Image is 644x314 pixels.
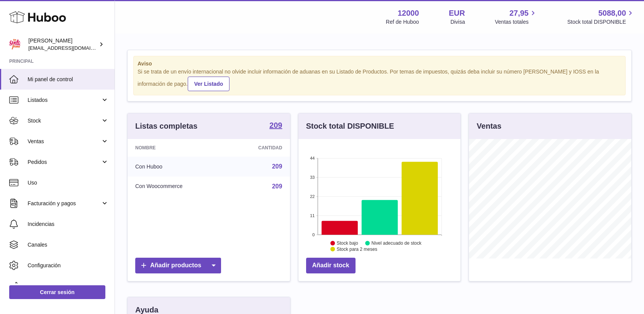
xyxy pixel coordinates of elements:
text: 44 [310,156,315,160]
text: 33 [310,175,315,180]
th: Cantidad [227,139,290,157]
span: Listados [28,96,101,104]
a: 209 [272,183,282,190]
td: Con Woocommerce [128,177,227,196]
span: [EMAIL_ADDRESS][DOMAIN_NAME] [28,45,113,51]
div: Ref de Huboo [386,18,419,26]
text: 0 [312,232,315,237]
span: Ventas totales [495,18,537,26]
a: Cerrar sesión [9,285,105,299]
text: 11 [310,213,315,218]
span: Facturación y pagos [28,200,101,207]
img: mar@ensuelofirme.com [9,39,21,50]
a: Añadir stock [306,258,356,273]
a: 27,95 Ventas totales [495,8,537,26]
td: Con Huboo [128,157,227,177]
a: Añadir productos [135,258,221,273]
text: Stock para 2 meses [337,247,377,252]
span: Incidencias [28,221,109,228]
span: Ventas [28,138,101,145]
strong: Aviso [138,60,621,67]
span: 27,95 [510,8,529,18]
h3: Ventas [477,121,501,131]
a: 209 [272,163,282,170]
span: Uso [28,179,109,186]
strong: 209 [269,121,282,129]
span: Devoluciones [28,283,109,290]
div: [PERSON_NAME] [28,37,97,52]
span: Pedidos [28,159,101,166]
span: Configuración [28,262,109,269]
th: Nombre [128,139,227,157]
a: 209 [269,121,282,131]
span: Mi panel de control [28,76,109,83]
span: Stock total DISPONIBLE [567,18,635,26]
h3: Listas completas [135,121,197,131]
strong: 12000 [398,8,419,18]
a: 5088,00 Stock total DISPONIBLE [567,8,635,26]
strong: EUR [449,8,465,18]
text: 22 [310,194,315,199]
text: Stock bajo [337,240,358,246]
span: Stock [28,117,101,124]
a: Ver Listado [188,77,229,91]
div: Si se trata de un envío internacional no olvide incluir información de aduanas en su Listado de P... [138,68,621,91]
h3: Stock total DISPONIBLE [306,121,394,131]
text: Nivel adecuado de stock [372,240,422,246]
span: 5088,00 [598,8,626,18]
span: Canales [28,241,109,249]
div: Divisa [451,18,465,26]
